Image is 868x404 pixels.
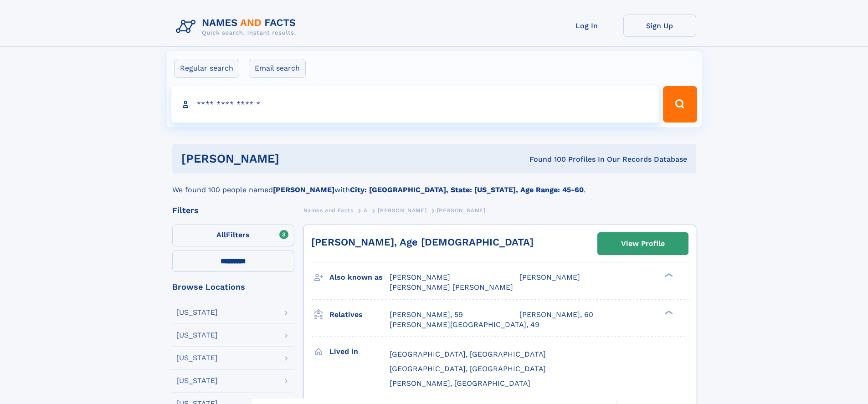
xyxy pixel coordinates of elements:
[216,230,226,239] span: All
[249,59,306,78] label: Email search
[176,377,218,384] div: [US_STATE]
[303,205,354,216] a: Names and Facts
[519,310,593,320] a: [PERSON_NAME], 60
[329,344,390,359] h3: Lived in
[176,354,218,362] div: [US_STATE]
[172,225,294,246] label: Filters
[390,320,539,330] a: [PERSON_NAME][GEOGRAPHIC_DATA], 49
[172,206,294,215] div: Filters
[623,15,696,37] a: Sign Up
[172,174,696,195] div: We found 100 people named with .
[519,273,580,281] span: [PERSON_NAME]
[172,283,294,291] div: Browse Locations
[598,233,688,255] a: View Profile
[663,309,673,315] div: ❯
[621,233,665,254] div: View Profile
[176,332,218,339] div: [US_STATE]
[390,283,513,291] span: [PERSON_NAME] [PERSON_NAME]
[171,86,659,123] input: search input
[404,154,687,164] div: Found 100 Profiles In Our Records Database
[364,207,368,214] span: A
[329,307,390,322] h3: Relatives
[663,272,673,278] div: ❯
[437,207,486,214] span: [PERSON_NAME]
[181,153,405,164] h1: [PERSON_NAME]
[350,185,584,194] b: City: [GEOGRAPHIC_DATA], State: [US_STATE], Age Range: 45-60
[364,205,368,216] a: A
[550,15,623,37] a: Log In
[174,59,239,78] label: Regular search
[390,364,546,373] span: [GEOGRAPHIC_DATA], [GEOGRAPHIC_DATA]
[390,379,530,388] span: [PERSON_NAME], [GEOGRAPHIC_DATA]
[390,310,463,320] a: [PERSON_NAME], 59
[390,350,546,358] span: [GEOGRAPHIC_DATA], [GEOGRAPHIC_DATA]
[663,86,697,123] button: Search Button
[311,236,534,248] a: [PERSON_NAME], Age [DEMOGRAPHIC_DATA]
[378,207,426,214] span: [PERSON_NAME]
[172,15,303,39] img: Logo Names and Facts
[273,185,334,194] b: [PERSON_NAME]
[329,270,390,285] h3: Also known as
[378,205,426,216] a: [PERSON_NAME]
[176,309,218,316] div: [US_STATE]
[390,273,450,281] span: [PERSON_NAME]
